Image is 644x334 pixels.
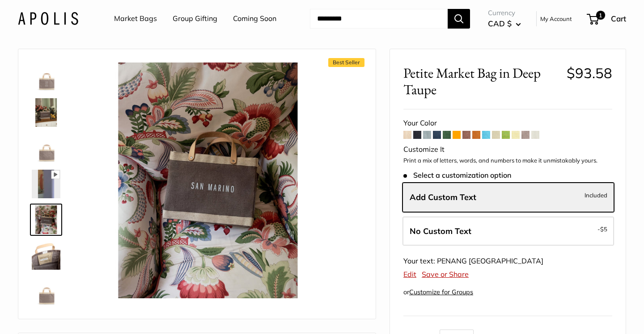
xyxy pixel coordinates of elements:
[488,7,521,19] span: Currency
[18,12,78,25] img: Apolis
[488,19,512,28] span: CAD $
[114,12,157,25] a: Market Bags
[409,288,473,296] a: Customize for Groups
[402,183,614,212] label: Add Custom Text
[32,134,60,163] img: Petite Market Bag in Deep Taupe
[32,170,60,198] img: Petite Market Bag in Deep Taupe
[32,98,60,127] img: Petite Market Bag in Deep Taupe
[403,65,560,98] span: Petite Market Bag in Deep Taupe
[596,11,605,20] span: 1
[410,226,471,236] span: No Custom Text
[30,239,62,271] a: Petite Market Bag in Deep Taupe
[90,63,326,298] img: Petite Market Bag in Deep Taupe
[597,224,607,234] span: -
[403,286,473,298] div: or
[403,171,511,180] span: Select a customization option
[30,168,62,200] a: Petite Market Bag in Deep Taupe
[585,190,607,200] span: Included
[403,143,612,156] div: Customize It
[403,256,543,265] span: Your text: PENANG [GEOGRAPHIC_DATA]
[30,61,62,93] a: Petite Market Bag in Deep Taupe
[567,64,612,82] span: $93.58
[422,270,469,279] a: Save or Share
[540,13,572,24] a: My Account
[328,58,364,67] span: Best Seller
[32,241,60,270] img: Petite Market Bag in Deep Taupe
[588,12,626,26] a: 1 Cart
[611,14,626,23] span: Cart
[32,277,60,305] img: Petite Market Bag in Deep Taupe
[403,117,612,130] div: Your Color
[30,96,62,129] a: Petite Market Bag in Deep Taupe
[30,132,62,164] a: Petite Market Bag in Deep Taupe
[233,12,276,25] a: Coming Soon
[403,156,612,165] p: Print a mix of letters, words, and numbers to make it unmistakably yours.
[30,275,62,307] a: Petite Market Bag in Deep Taupe
[600,225,607,233] span: $5
[310,9,448,29] input: Search...
[402,217,614,246] label: Leave Blank
[173,12,217,25] a: Group Gifting
[488,17,521,31] button: CAD $
[32,205,60,234] img: Petite Market Bag in Deep Taupe
[448,9,470,29] button: Search
[32,63,60,91] img: Petite Market Bag in Deep Taupe
[410,192,476,202] span: Add Custom Text
[30,204,62,236] a: Petite Market Bag in Deep Taupe
[403,270,416,279] a: Edit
